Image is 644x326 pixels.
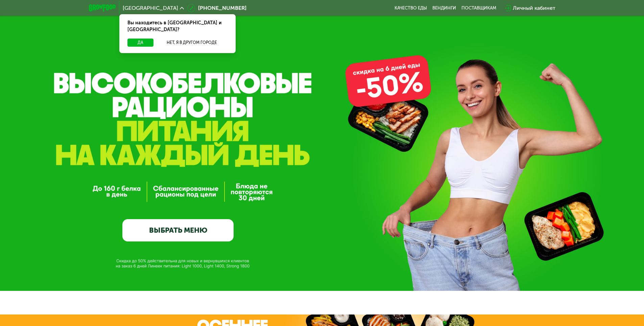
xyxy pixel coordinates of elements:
div: Личный кабинет [513,4,555,12]
a: [PHONE_NUMBER] [187,4,246,12]
a: Вендинги [432,5,456,11]
a: ВЫБРАТЬ МЕНЮ [122,219,234,241]
div: поставщикам [461,5,496,11]
div: Вы находитесь в [GEOGRAPHIC_DATA] и [GEOGRAPHIC_DATA]? [119,14,236,39]
button: Нет, я в другом городе [156,39,228,47]
span: [GEOGRAPHIC_DATA] [123,5,178,11]
a: Качество еды [395,5,427,11]
button: Да [127,39,153,47]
